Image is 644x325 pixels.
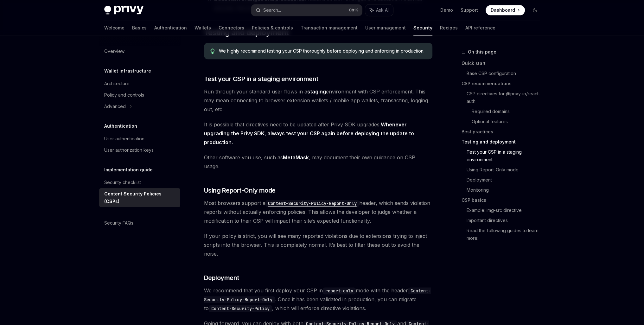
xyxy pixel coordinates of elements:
a: User authentication [99,133,180,144]
a: Policies & controls [252,20,293,35]
span: If your policy is strict, you will see many reported violations due to extensions trying to injec... [204,232,432,258]
a: Example: img-src directive [467,205,545,215]
span: Dashboard [491,7,515,13]
span: Most browsers support a header, which sends violation reports without actually enforcing policies... [204,199,432,225]
a: Wallets [194,20,211,35]
a: Deployment [467,175,545,185]
div: User authorization keys [104,146,154,154]
a: Test your CSP in a staging environment [467,147,545,165]
a: Connectors [219,20,244,35]
a: Welcome [104,20,124,35]
img: dark logo [104,6,143,15]
span: Ctrl K [349,8,358,13]
div: Architecture [104,80,130,87]
span: Using Report-Only mode [204,186,276,195]
a: Architecture [99,78,180,89]
a: CSP basics [462,195,545,205]
strong: staging [307,88,326,95]
div: Security FAQs [104,219,133,227]
button: Ask AI [365,4,393,16]
span: Other software you use, such as , may document their own guidance on CSP usage. [204,153,432,171]
a: API reference [465,20,495,35]
div: Policy and controls [104,91,144,99]
h5: Wallet infrastructure [104,67,151,75]
a: Content Security Policies (CSPs) [99,188,180,207]
div: Overview [104,48,124,55]
h5: Authentication [104,122,137,130]
a: Security checklist [99,177,180,188]
div: Search... [263,6,281,14]
code: Content-Security-Policy [209,305,272,312]
a: Content-Security-Policy-Report-Only [265,200,359,206]
div: Content Security Policies (CSPs) [104,190,176,205]
a: User authorization keys [99,144,180,156]
span: Ask AI [376,7,389,13]
a: User management [365,20,406,35]
a: Policy and controls [99,89,180,101]
a: Read the following guides to learn more: [467,226,545,243]
a: Security FAQs [99,217,180,229]
code: report-only [323,287,356,294]
div: Advanced [104,103,126,110]
span: We recommend that you first deploy your CSP in mode with the header . Once it has been validated ... [204,286,432,313]
a: Transaction management [301,20,358,35]
a: Required domains [472,106,545,117]
a: Using Report-Only mode [467,165,545,175]
button: Toggle dark mode [530,5,540,15]
a: Best practices [462,127,545,137]
a: Overview [99,46,180,57]
div: User authentication [104,135,144,143]
a: Security [413,20,432,35]
a: Quick start [462,58,545,68]
span: It is possible that directives need to be updated after Privy SDK upgrades. [204,120,432,147]
code: Content-Security-Policy-Report-Only [265,200,359,207]
a: Demo [440,7,453,13]
svg: Tip [210,48,215,54]
a: Dashboard [486,5,525,15]
a: Support [461,7,478,13]
span: Test your CSP in a staging environment [204,74,318,83]
a: Important directives [467,215,545,226]
button: Search...CtrlK [251,4,362,16]
a: Optional features [472,117,545,127]
a: Testing and deployment [462,137,545,147]
a: Basics [132,20,147,35]
strong: Whenever upgrading the Privy SDK, always test your CSP again before deploying the update to produ... [204,121,414,145]
a: Base CSP configuration [467,68,545,79]
a: Authentication [154,20,187,35]
h5: Implementation guide [104,166,153,174]
span: Run through your standard user flows in a environment with CSP enforcement. This may mean connect... [204,87,432,114]
a: Recipes [440,20,458,35]
div: Security checklist [104,179,141,186]
span: Deployment [204,273,239,282]
a: MetaMask [283,154,309,161]
a: Monitoring [467,185,545,195]
a: CSP directives for @privy-io/react-auth [467,89,545,106]
span: We highly recommend testing your CSP thoroughly before deploying and enforcing in production. [219,48,426,54]
span: On this page [468,48,496,56]
a: CSP recommendations [462,79,545,89]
